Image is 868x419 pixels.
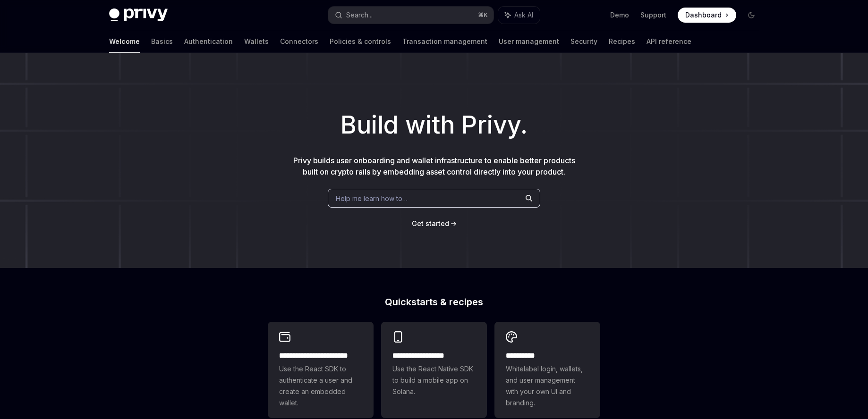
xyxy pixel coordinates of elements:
div: Search... [346,9,373,21]
a: Policies & controls [330,30,391,53]
a: Recipes [609,30,635,53]
span: ⌘ K [478,11,488,19]
a: Connectors [280,30,318,53]
button: Search...⌘K [328,7,494,24]
span: Dashboard [685,10,722,20]
a: Support [640,10,666,20]
span: Ask AI [514,10,533,20]
span: Privy builds user onboarding and wallet infrastructure to enable better products built on crypto ... [293,156,575,176]
span: Use the React SDK to authenticate a user and create an embedded wallet. [279,363,362,409]
a: **** *****Whitelabel login, wallets, and user management with your own UI and branding. [494,322,600,418]
button: Ask AI [498,7,540,24]
img: dark logo [109,8,168,22]
a: Transaction management [402,30,487,53]
h1: Build with Privy. [15,107,853,143]
a: Dashboard [678,8,736,23]
span: Help me learn how to… [336,193,408,203]
a: User management [499,30,559,53]
a: Welcome [109,30,140,53]
a: Get started [412,219,449,228]
a: **** **** **** ***Use the React Native SDK to build a mobile app on Solana. [381,322,487,418]
span: Get started [412,219,449,227]
span: Whitelabel login, wallets, and user management with your own UI and branding. [506,363,589,409]
a: Authentication [184,30,233,53]
h2: Quickstarts & recipes [268,297,600,307]
button: Toggle dark mode [744,8,759,23]
span: Use the React Native SDK to build a mobile app on Solana. [392,363,476,397]
a: Basics [151,30,173,53]
a: Wallets [244,30,269,53]
a: Demo [610,10,629,20]
a: Security [570,30,597,53]
a: API reference [647,30,691,53]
